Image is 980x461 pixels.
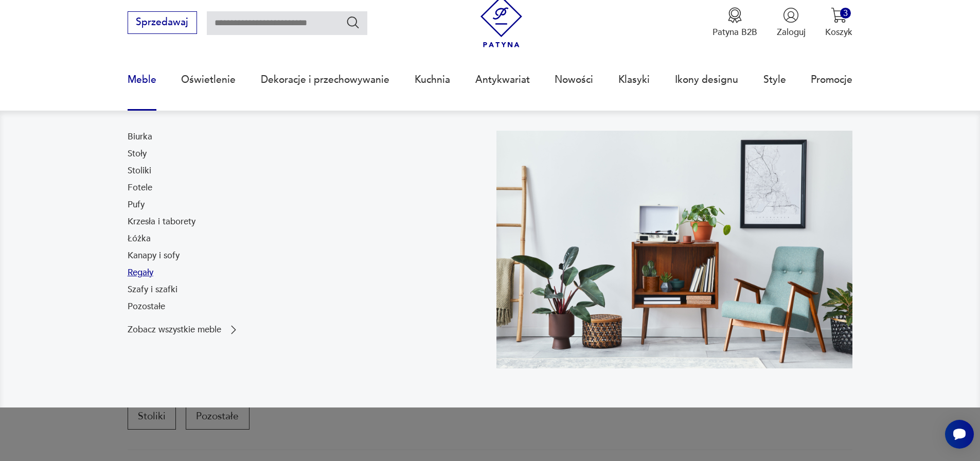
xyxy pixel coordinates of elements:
p: Patyna B2B [712,26,757,38]
a: Style [763,56,786,103]
img: Ikona medalu [727,7,743,23]
a: Ikona medaluPatyna B2B [712,7,757,38]
a: Zobacz wszystkie meble [128,324,240,336]
img: Ikona koszyka [831,7,847,23]
a: Nowości [555,56,593,103]
a: Klasyki [618,56,650,103]
p: Zobacz wszystkie meble [128,326,221,334]
div: 3 [840,8,851,19]
a: Stoły [128,148,147,160]
a: Antykwariat [475,56,530,103]
a: Kuchnia [415,56,450,103]
a: Pufy [128,199,145,211]
a: Oświetlenie [181,56,236,103]
a: Meble [128,56,156,103]
a: Łóżka [128,233,151,245]
img: Ikonka użytkownika [783,7,799,23]
a: Stoliki [128,165,151,177]
img: 969d9116629659dbb0bd4e745da535dc.jpg [496,131,853,368]
a: Krzesła i taborety [128,216,195,228]
p: Zaloguj [777,26,806,38]
a: Sprzedawaj [128,19,197,27]
button: Sprzedawaj [128,11,197,34]
a: Promocje [811,56,852,103]
button: 3Koszyk [825,7,852,38]
a: Pozostałe [128,300,165,313]
a: Dekoracje i przechowywanie [261,56,389,103]
a: Regały [128,267,153,279]
a: Fotele [128,182,152,194]
iframe: Smartsupp widget button [945,420,974,449]
button: Szukaj [346,15,361,30]
button: Patyna B2B [712,7,757,38]
a: Kanapy i sofy [128,250,180,262]
a: Biurka [128,131,152,143]
button: Zaloguj [777,7,806,38]
a: Ikony designu [675,56,738,103]
a: Szafy i szafki [128,283,177,296]
p: Koszyk [825,26,852,38]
